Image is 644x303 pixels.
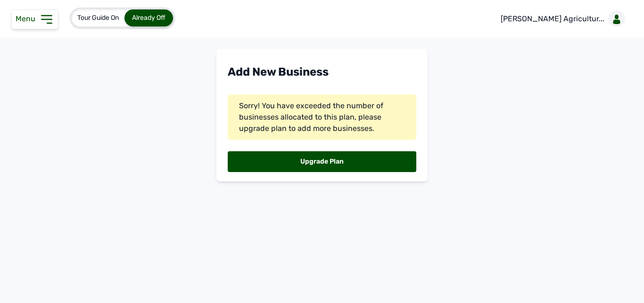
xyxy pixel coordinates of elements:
[132,14,165,22] span: Already Off
[228,151,416,172] a: Upgrade Plan
[501,13,604,25] p: [PERSON_NAME] Agricultur...
[16,14,39,23] span: Menu
[493,6,629,32] a: [PERSON_NAME] Agricultur...
[77,14,119,22] span: Tour Guide On
[228,64,416,79] div: Add New Business
[228,95,416,140] div: Sorry! You have exceeded the number of businesses allocated to this plan, please upgrade plan to ...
